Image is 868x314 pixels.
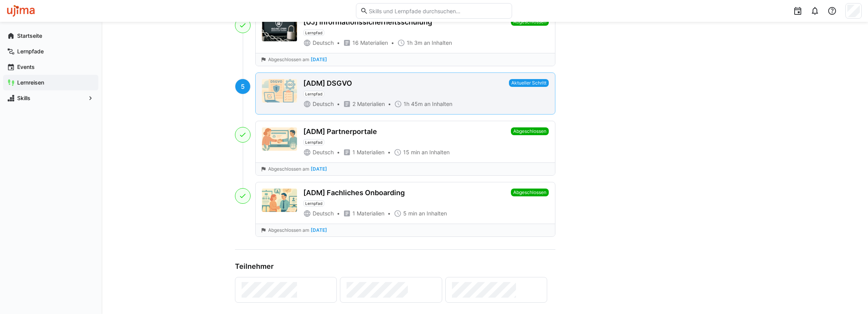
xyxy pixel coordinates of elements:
[311,166,327,172] span: [DATE]
[403,210,447,217] span: 5 min an Inhalten
[262,189,297,212] img: [ADM] Fachliches Onboarding
[313,148,334,156] span: Deutsch
[311,228,327,233] span: [DATE]
[352,39,388,47] span: 16 Materialien
[303,189,405,197] div: [ADM] Fachliches Onboarding
[352,100,385,108] span: 2 Materialien
[305,140,322,145] span: Lernpfad
[313,100,334,108] span: Deutsch
[352,148,384,156] span: 1 Materialien
[305,201,322,206] span: Lernpfad
[407,39,452,47] span: 1h 3m an Inhalten
[268,56,309,63] span: Abgeschlossen am
[303,18,432,26] div: [UJ] Informationssicherheitsschulung
[313,210,334,217] span: Deutsch
[268,227,309,233] span: Abgeschlossen am
[305,92,322,96] span: Lernpfad
[262,127,297,151] img: [ADM] Partnerportale
[303,79,352,88] div: [ADM] DSGVO
[352,210,384,217] span: 1 Materialien
[305,30,322,35] span: Lernpfad
[511,189,549,196] span: Abgeschlossen
[303,127,377,136] div: [ADM] Partnerportale
[368,7,508,14] input: Skills und Lernpfade durchsuchen…
[509,79,549,87] span: Aktueller Schritt
[404,100,452,108] span: 1h 45m an Inhalten
[403,148,450,156] span: 15 min an Inhalten
[268,166,309,172] span: Abgeschlossen am
[262,18,297,41] img: [UJ] Informationssicherheitsschulung
[235,262,274,271] h3: Teilnehmer
[511,127,549,135] span: Abgeschlossen
[262,79,297,102] img: [ADM] DSGVO
[313,39,334,47] span: Deutsch
[311,57,327,62] span: [DATE]
[235,79,251,94] div: 5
